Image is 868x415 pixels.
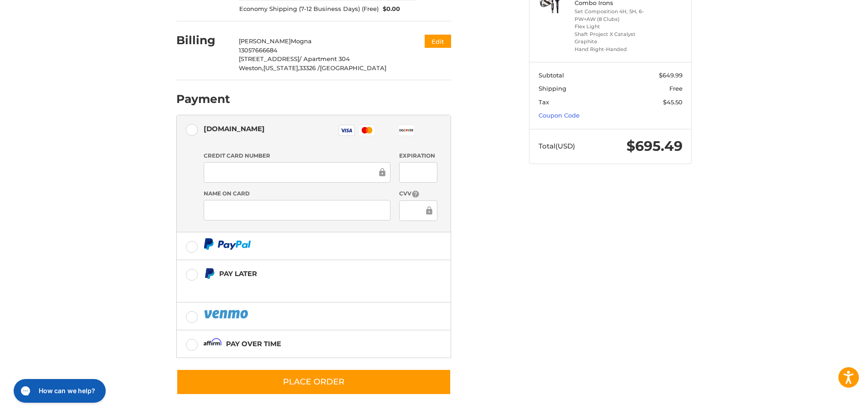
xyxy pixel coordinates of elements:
span: 13057666684 [239,46,277,54]
li: Flex Light [575,23,644,31]
li: Set Composition 4H, 5H, 6-PW+AW (8 Clubs) [575,8,644,23]
img: PayPal icon [204,238,251,250]
label: Credit Card Number [204,152,390,160]
h2: Payment [176,92,230,106]
span: $45.50 [663,98,683,106]
label: Expiration [399,152,437,160]
span: Free [669,85,683,92]
span: $649.99 [659,72,683,79]
span: [PERSON_NAME] [239,37,291,45]
span: Subtotal [539,72,564,79]
span: Mogna [291,37,312,45]
h2: Billing [176,33,230,47]
span: [STREET_ADDRESS] [239,55,299,62]
span: [GEOGRAPHIC_DATA] [320,64,386,72]
span: Tax [539,98,549,106]
span: $0.00 [379,5,401,14]
img: PayPal icon [204,308,250,320]
a: Coupon Code [539,112,580,119]
label: Name on Card [204,190,390,198]
span: 33326 / [299,64,320,72]
div: Pay over time [226,336,281,351]
button: Edit [425,35,451,48]
li: Shaft Project X Catalyst Graphite [575,31,644,46]
div: Pay Later [219,266,394,281]
li: Hand Right-Handed [575,46,644,53]
iframe: Gorgias live chat messenger [9,376,108,406]
span: $695.49 [627,138,683,154]
span: / Apartment 304 [299,55,350,62]
button: Place Order [176,369,451,395]
img: Pay Later icon [204,268,215,279]
span: Total (USD) [539,142,575,150]
label: CVV [399,190,437,198]
iframe: PayPal Message 1 [204,283,394,291]
span: Weston, [239,64,263,72]
span: Shipping [539,85,566,92]
div: [DOMAIN_NAME] [204,121,265,136]
span: [US_STATE], [263,64,299,72]
img: Affirm icon [204,338,222,349]
span: Economy Shipping (7-12 Business Days) (Free) [239,5,379,14]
